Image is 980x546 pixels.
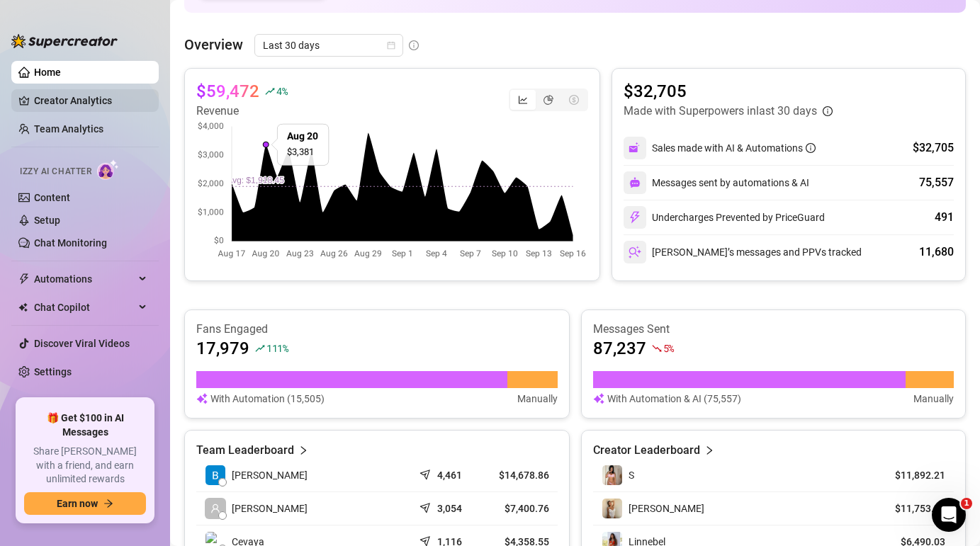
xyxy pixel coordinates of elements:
span: [PERSON_NAME] [232,467,308,483]
article: 3,054 [437,501,462,516]
div: $32,705 [913,140,954,157]
span: 5 % [663,341,674,355]
span: rise [265,86,275,96]
img: svg%3e [196,391,208,406]
img: logo-BBDzfeDw.svg [11,34,118,48]
article: $32,705 [624,80,833,103]
span: calendar [387,41,395,50]
div: 75,557 [919,174,954,191]
div: segmented control [509,89,588,111]
span: [PERSON_NAME] [232,501,308,516]
span: info-circle [806,143,816,153]
span: 111 % [266,341,288,355]
span: send [419,499,434,513]
article: $11,892.21 [881,468,945,482]
button: Earn nowarrow-right [24,492,146,515]
img: svg%3e [629,246,641,258]
span: 1 [961,498,972,509]
a: Team Analytics [34,123,103,135]
span: [PERSON_NAME] [629,503,704,514]
a: Discover Viral Videos [34,338,130,349]
div: 11,680 [919,244,954,261]
span: Automations [34,268,135,290]
span: user [210,504,220,513]
img: Megan [602,499,622,518]
span: dollar-circle [569,95,579,105]
img: AI Chatter [97,159,119,180]
iframe: Intercom live chat [932,498,966,532]
article: 87,237 [593,337,646,360]
span: 🎁 Get $100 in AI Messages [24,411,146,439]
span: Izzy AI Chatter [20,165,91,178]
span: fall [652,343,662,353]
article: $7,400.76 [494,501,549,516]
span: 4 % [276,84,287,98]
article: Manually [517,391,558,406]
img: svg%3e [629,177,641,188]
article: $59,472 [196,80,259,103]
span: info-circle [409,40,419,50]
span: thunderbolt [18,273,30,285]
article: $11,753.59 [881,501,945,516]
img: svg%3e [629,211,641,224]
article: Overview [184,34,243,55]
article: Team Leaderboard [196,442,294,459]
article: Creator Leaderboard [593,442,700,459]
article: With Automation (15,505) [210,391,325,406]
a: Content [34,192,70,203]
span: right [298,442,308,459]
a: Chat Monitoring [34,237,107,249]
span: pie-chart [543,95,553,105]
span: line-chart [518,95,528,105]
article: 17,979 [196,337,249,360]
img: svg%3e [593,391,604,406]
span: send [419,466,434,480]
article: 4,461 [437,468,462,482]
img: svg%3e [629,142,641,154]
article: Made with Superpowers in last 30 days [624,103,817,120]
span: Last 30 days [263,35,395,56]
article: Fans Engaged [196,322,558,337]
img: Chat Copilot [18,302,28,312]
span: Chat Copilot [34,296,135,319]
span: Earn now [57,498,98,509]
a: Setup [34,215,60,226]
article: Revenue [196,103,287,120]
span: right [704,442,714,459]
article: With Automation & AI (75,557) [607,391,741,406]
a: Settings [34,366,72,377]
div: [PERSON_NAME]’s messages and PPVs tracked [624,241,862,263]
img: S [602,465,622,485]
div: Undercharges Prevented by PriceGuard [624,206,825,229]
a: Home [34,67,61,78]
span: rise [255,343,265,353]
div: Sales made with AI & Automations [652,140,816,156]
a: Creator Analytics [34,89,147,112]
img: Barbara van der… [205,465,225,485]
article: Messages Sent [593,322,954,337]
span: arrow-right [103,499,113,508]
article: Manually [913,391,954,406]
span: S [629,470,634,481]
div: Messages sent by automations & AI [624,171,809,194]
span: Share [PERSON_NAME] with a friend, and earn unlimited rewards [24,445,146,487]
span: info-circle [823,106,833,116]
div: 491 [935,209,954,226]
article: $14,678.86 [494,468,549,482]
